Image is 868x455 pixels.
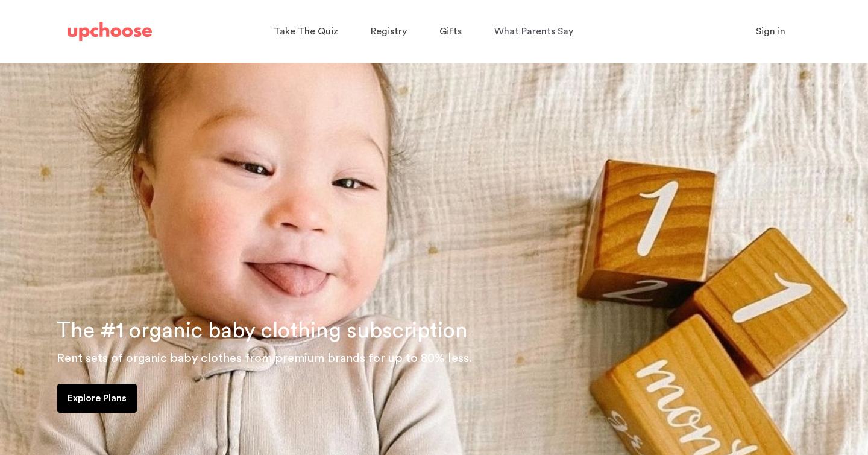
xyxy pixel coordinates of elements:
[57,349,854,368] p: Rent sets of organic baby clothes from premium brands for up to 80% less.
[439,27,462,36] span: Gifts
[494,27,573,36] span: What Parents Say
[68,22,152,41] img: UpChoose
[57,320,468,342] span: The #1 organic baby clothing subscription
[57,384,137,413] a: Explore Plans
[68,391,127,406] p: Explore Plans
[741,19,800,43] button: Sign in
[68,19,152,44] a: UpChoose
[439,20,465,43] a: Gifts
[371,20,410,43] a: Registry
[494,20,577,43] a: What Parents Say
[371,27,407,36] span: Registry
[274,20,342,43] a: Take The Quiz
[756,27,785,36] span: Sign in
[274,27,338,36] span: Take The Quiz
